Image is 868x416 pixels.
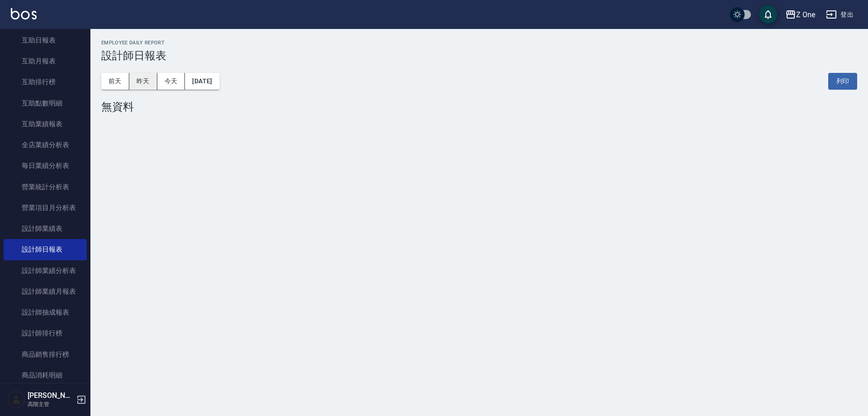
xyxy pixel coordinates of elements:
[7,391,25,409] img: Person
[796,9,815,20] div: Z One
[759,5,777,24] button: save
[4,323,87,344] a: 設計師排行榜
[782,5,819,24] button: Z One
[4,197,87,218] a: 營業項目月分析表
[4,365,87,386] a: 商品消耗明細
[28,391,74,400] h5: [PERSON_NAME]
[101,49,857,62] h3: 設計師日報表
[4,134,87,155] a: 全店業績分析表
[4,72,87,92] a: 互助排行榜
[101,73,129,90] button: 前天
[11,8,37,19] img: Logo
[4,344,87,365] a: 商品銷售排行榜
[4,30,87,51] a: 互助日報表
[4,114,87,134] a: 互助業績報表
[4,260,87,281] a: 設計師業績分析表
[157,73,185,90] button: 今天
[129,73,157,90] button: 昨天
[4,51,87,72] a: 互助月報表
[101,40,857,46] h2: Employee Daily Report
[4,93,87,114] a: 互助點數明細
[4,155,87,176] a: 每日業績分析表
[28,400,74,408] p: 高階主管
[4,302,87,323] a: 設計師抽成報表
[101,100,857,113] div: 無資料
[4,218,87,239] a: 設計師業績表
[4,281,87,302] a: 設計師業績月報表
[828,73,857,90] button: 列印
[822,6,857,23] button: 登出
[185,73,219,90] button: [DATE]
[4,239,87,260] a: 設計師日報表
[4,177,87,197] a: 營業統計分析表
